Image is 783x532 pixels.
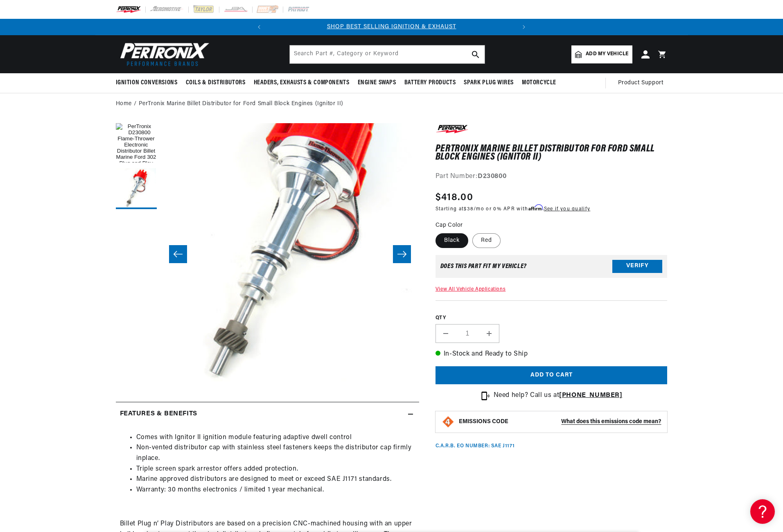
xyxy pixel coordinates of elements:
span: $418.00 [436,190,473,205]
strong: What does this emissions code mean? [561,419,661,425]
summary: Features & Benefits [116,402,419,426]
img: Pertronix [116,40,210,68]
button: Slide left [169,245,187,263]
button: Verify [612,260,662,273]
button: Slide right [393,245,411,263]
summary: Engine Swaps [354,73,400,92]
button: Add to cart [436,366,668,385]
span: Engine Swaps [358,79,396,87]
button: Translation missing: en.sections.announcements.next_announcement [516,19,532,35]
a: [PHONE_NUMBER] [559,392,622,399]
span: Affirm [528,205,543,211]
span: Motorcycle [522,79,556,87]
summary: Ignition Conversions [116,73,182,92]
button: search button [467,45,485,63]
a: PerTronix Marine Billet Distributor for Ford Small Block Engines (Ignitor II) [139,99,343,108]
span: Coils & Distributors [186,79,246,87]
a: SHOP BEST SELLING IGNITION & EXHAUST [327,24,456,30]
a: See if you qualify - Learn more about Affirm Financing (opens in modal) [544,207,590,212]
span: Product Support [618,79,663,88]
p: Starting at /mo or 0% APR with . [436,205,590,213]
span: Spark Plug Wires [464,79,514,87]
a: Home [116,99,132,108]
span: Battery Products [404,79,456,87]
a: View All Vehicle Applications [436,287,505,292]
strong: D230800 [478,173,506,180]
span: Ignition Conversions [116,79,178,87]
a: Add my vehicle [571,45,632,63]
slideshow-component: Translation missing: en.sections.announcements.announcement_bar [95,19,688,35]
p: In-Stock and Ready to Ship [436,349,668,360]
summary: Headers, Exhausts & Components [250,73,354,92]
li: Comes with Ignitor II ignition module featuring adaptive dwell control [136,433,415,443]
div: Announcement [267,23,516,32]
label: Black [436,233,468,248]
summary: Coils & Distributors [182,73,250,92]
p: C.A.R.B. EO Number: SAE J1171 [436,443,514,450]
img: Emissions code [442,415,455,428]
button: Load image 2 in gallery view [116,168,157,209]
p: Need help? Call us at [494,390,623,401]
summary: Product Support [618,73,668,93]
button: Translation missing: en.sections.announcements.previous_announcement [251,19,267,35]
nav: breadcrumbs [116,99,668,108]
div: Does This part fit My vehicle? [440,263,527,270]
summary: Spark Plug Wires [460,73,518,92]
h2: Features & Benefits [120,409,197,419]
summary: Battery Products [400,73,460,92]
li: Non-vented distributor cap with stainless steel fasteners keeps the distributor cap firmly inplace. [136,443,415,464]
li: Marine approved distributors are designed to meet or exceed SAE J1171 standards. [136,474,415,485]
div: 1 of 2 [267,23,516,32]
legend: Cap Color [436,221,464,230]
label: QTY [436,315,668,322]
div: Part Number: [436,171,668,182]
button: Load image 1 in gallery view [116,123,157,164]
li: Warranty: 30 months electronics / limited 1 year mechanical. [136,485,415,496]
li: Triple screen spark arrestor offers added protection. [136,464,415,475]
span: Headers, Exhausts & Components [254,79,350,87]
span: $38 [464,207,474,212]
media-gallery: Gallery Viewer [116,123,419,385]
h1: PerTronix Marine Billet Distributor for Ford Small Block Engines (Ignitor II) [436,145,668,162]
button: EMISSIONS CODEWhat does this emissions code mean? [459,418,661,426]
strong: EMISSIONS CODE [459,419,508,425]
label: Red [472,233,501,248]
input: Search Part #, Category or Keyword [290,45,485,63]
summary: Motorcycle [518,73,560,92]
span: Add my vehicle [586,50,628,58]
